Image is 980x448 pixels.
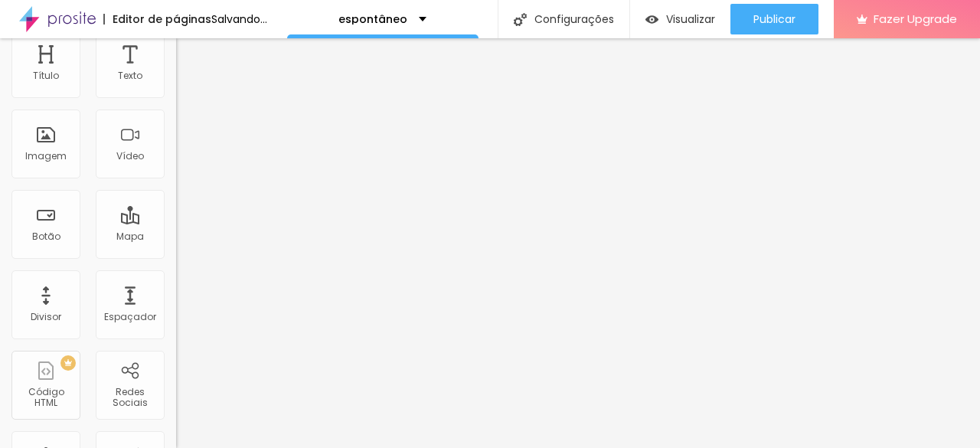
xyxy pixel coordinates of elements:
[33,70,59,81] div: Título
[116,151,144,162] div: Vídeo
[338,14,407,25] p: espontâneo
[176,38,980,448] iframe: Editor
[645,13,658,26] img: view-1.svg
[211,14,267,25] div: Salvando...
[730,4,818,34] button: Publicar
[103,14,211,25] div: Editor de páginas
[15,387,76,409] div: Código HTML
[32,231,60,242] div: Botão
[666,13,715,25] span: Visualizar
[25,151,67,162] div: Imagem
[874,12,957,25] span: Fazer Upgrade
[100,387,160,409] div: Redes Sociais
[753,13,795,25] span: Publicar
[31,312,61,322] div: Divisor
[630,4,730,34] button: Visualizar
[116,231,144,242] div: Mapa
[118,70,142,81] div: Texto
[104,312,156,322] div: Espaçador
[514,13,527,26] img: Icone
